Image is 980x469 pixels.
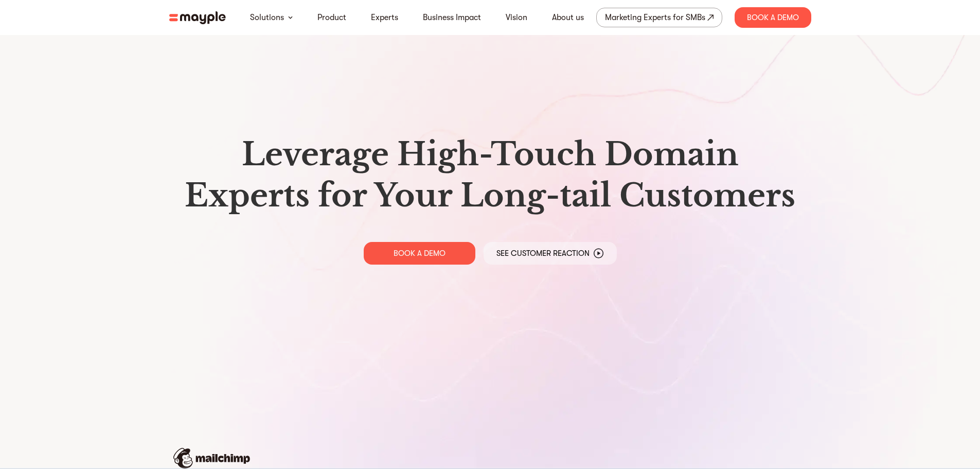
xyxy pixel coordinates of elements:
[605,10,705,25] div: Marketing Experts for SMBs
[423,11,481,24] a: Business Impact
[177,134,803,216] h1: Leverage High-Touch Domain Experts for Your Long-tail Customers
[250,11,284,24] a: Solutions
[169,11,226,24] img: mayple-logo
[484,242,617,265] a: See Customer Reaction
[317,11,346,24] a: Product
[394,248,446,258] p: BOOK A DEMO
[552,11,584,24] a: About us
[371,11,398,24] a: Experts
[596,8,722,27] a: Marketing Experts for SMBs
[288,16,293,19] img: arrow-down
[173,448,250,468] img: mailchimp-logo
[735,7,811,28] div: Book A Demo
[364,242,475,265] a: BOOK A DEMO
[496,248,590,258] p: See Customer Reaction
[506,11,527,24] a: Vision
